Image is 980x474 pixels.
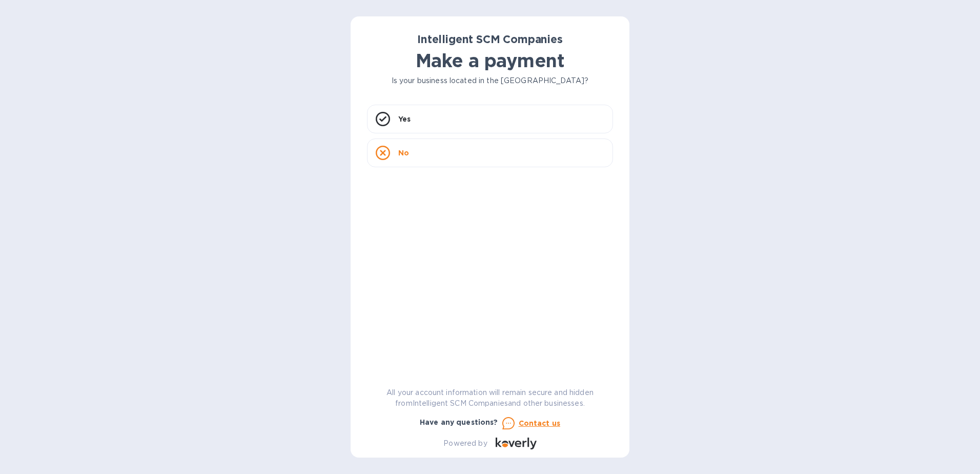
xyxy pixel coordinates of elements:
b: Intelligent SCM Companies [417,33,563,46]
p: No [398,148,409,158]
h1: Make a payment [367,50,613,71]
p: Yes [398,114,411,124]
p: Is your business located in the [GEOGRAPHIC_DATA]? [367,75,613,86]
p: Powered by [443,438,487,449]
b: Have any questions? [420,418,498,426]
p: All your account information will remain secure and hidden from Intelligent SCM Companies and oth... [367,387,613,409]
u: Contact us [519,419,561,427]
